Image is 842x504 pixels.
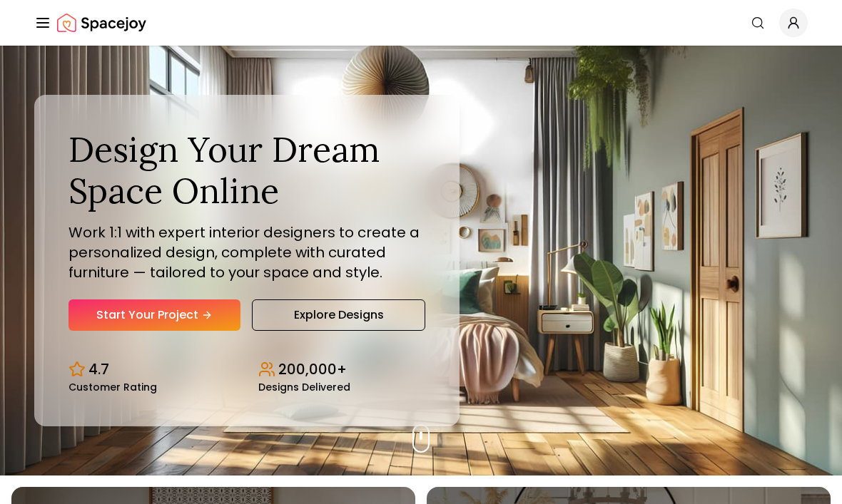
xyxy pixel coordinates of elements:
p: 200,000+ [278,359,347,379]
small: Customer Rating [69,382,157,392]
p: 4.7 [88,359,109,379]
small: Designs Delivered [258,382,350,392]
p: Work 1:1 with expert interior designers to create a personalized design, complete with curated fu... [69,222,425,282]
h1: Design Your Dream Space Online [69,129,425,211]
a: Start Your Project [69,299,240,331]
div: Design stats [69,348,425,392]
a: Spacejoy [57,9,146,37]
img: Spacejoy Logo [57,9,146,37]
a: Explore Designs [252,299,425,331]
